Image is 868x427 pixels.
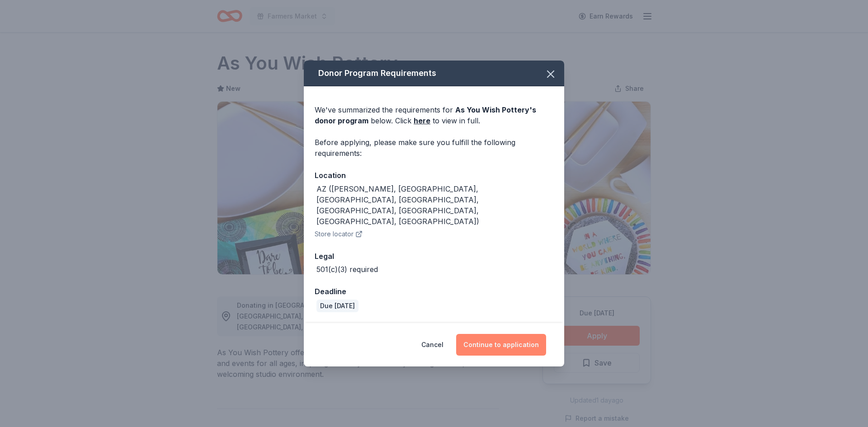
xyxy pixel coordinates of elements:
div: Deadline [315,286,553,297]
button: Continue to application [456,334,546,356]
div: Before applying, please make sure you fulfill the following requirements: [315,137,553,159]
button: Store locator [315,229,363,239]
button: Cancel [421,334,443,356]
div: Donor Program Requirements [304,61,564,86]
div: Due [DATE] [316,300,359,312]
div: Legal [315,250,553,262]
a: here [414,115,430,126]
div: AZ ([PERSON_NAME], [GEOGRAPHIC_DATA], [GEOGRAPHIC_DATA], [GEOGRAPHIC_DATA], [GEOGRAPHIC_DATA], [G... [316,183,553,227]
div: 501(c)(3) required [316,264,378,275]
div: We've summarized the requirements for below. Click to view in full. [315,104,553,126]
div: Location [315,169,553,181]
